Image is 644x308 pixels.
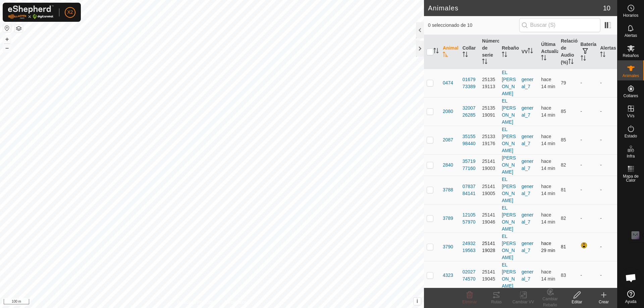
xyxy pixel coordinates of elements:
[463,211,477,226] div: 1210557970
[440,35,460,69] th: Animal
[568,60,574,65] p-sorticon: Activar para ordenar
[417,298,418,304] span: i
[482,211,496,226] div: 2514119046
[443,162,453,169] span: 2840
[597,261,617,290] td: -
[67,9,73,16] span: X2
[541,212,555,225] span: 24 sept 2025, 9:17
[597,35,617,69] th: Alertas
[578,176,598,204] td: -
[541,105,555,118] span: 24 sept 2025, 9:17
[443,53,448,58] p-sorticon: Activar para ordenar
[625,34,637,38] span: Alertas
[627,114,634,118] span: VVs
[482,133,496,147] div: 2513319176
[482,105,496,119] div: 2513519091
[522,184,534,196] a: general_7
[443,243,453,250] span: 3790
[482,183,496,197] div: 2514119005
[538,35,558,69] th: Última Actualización
[578,204,598,233] td: -
[597,126,617,154] td: -
[443,272,453,279] span: 4323
[502,155,516,176] div: [PERSON_NAME]
[502,233,516,261] div: EL [PERSON_NAME]
[623,94,638,98] span: Collares
[463,53,468,58] p-sorticon: Activar para ordenar
[479,35,499,69] th: Número de serie
[625,134,637,138] span: Estado
[597,154,617,176] td: -
[597,176,617,204] td: -
[561,80,566,85] span: 79
[482,60,487,65] p-sorticon: Activar para ordenar
[578,126,598,154] td: -
[519,18,600,32] input: Buscar (S)
[463,183,477,197] div: 0783784141
[541,56,546,61] p-sorticon: Activar para ordenar
[519,35,539,69] th: VV
[502,126,516,154] div: EL [PERSON_NAME]
[561,215,566,221] span: 82
[8,5,54,19] img: Logo Gallagher
[578,69,598,97] td: -
[502,176,516,204] div: EL [PERSON_NAME]
[578,97,598,126] td: -
[561,137,566,142] span: 85
[541,241,555,253] span: 24 sept 2025, 9:02
[443,136,453,143] span: 2087
[522,159,534,171] a: general_7
[621,268,641,288] div: Chat abierto
[414,298,421,305] button: i
[502,69,516,97] div: EL [PERSON_NAME]
[443,79,453,86] span: 0474
[482,240,496,254] div: 2514119028
[463,133,477,147] div: 3515598440
[462,300,477,304] span: Eliminar
[597,69,617,97] td: -
[482,158,496,172] div: 2514119003
[597,97,617,126] td: -
[563,299,590,305] div: Editar
[561,187,566,192] span: 81
[463,240,477,254] div: 2493219563
[522,134,534,146] a: general_7
[603,3,610,13] span: 10
[522,212,534,225] a: general_7
[428,22,519,29] span: 0 seleccionado de 10
[623,13,638,17] span: Horarios
[541,269,555,282] span: 24 sept 2025, 9:17
[463,105,477,119] div: 3200726285
[597,204,617,233] td: -
[463,158,477,172] div: 3571977160
[502,261,516,290] div: EL [PERSON_NAME]
[483,299,510,305] div: Rutas
[561,162,566,168] span: 82
[537,296,563,308] div: Cambiar Rebaño
[15,24,23,33] button: Capas del Mapa
[558,35,578,69] th: Relación de Audio (%)
[433,49,439,54] p-sorticon: Activar para ordenar
[581,56,586,62] p-sorticon: Activar para ordenar
[463,76,477,90] div: 0167973389
[618,288,644,306] a: Ayuda
[443,186,453,193] span: 3788
[460,35,480,69] th: Collar
[522,241,534,253] a: general_7
[561,244,566,249] span: 81
[561,109,566,114] span: 85
[510,299,537,305] div: Cambiar VV
[541,184,555,196] span: 24 sept 2025, 9:17
[541,134,555,146] span: 24 sept 2025, 9:17
[561,272,566,278] span: 83
[3,35,11,43] button: +
[522,269,534,282] a: general_7
[224,299,247,305] a: Contáctenos
[502,53,507,58] p-sorticon: Activar para ordenar
[600,53,605,58] p-sorticon: Activar para ordenar
[443,108,453,115] span: 2080
[482,76,496,90] div: 2513519113
[482,268,496,283] div: 2514119045
[578,35,598,69] th: Batería
[3,24,11,32] button: Restablecer Mapa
